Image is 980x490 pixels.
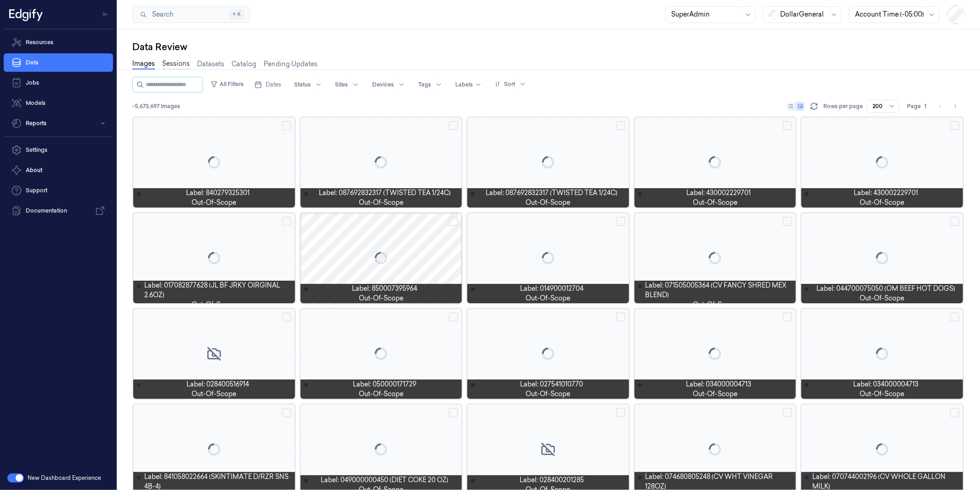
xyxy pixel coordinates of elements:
[449,312,458,322] button: Select row
[282,408,291,417] button: Select row
[526,198,570,208] span: out-of-scope
[321,475,448,485] span: Label: 049000000450 (DIET COKE 20 OZ)
[823,102,863,110] p: Rows per page
[783,312,792,322] button: Select row
[816,284,955,294] span: Label: 044700075050 (OM BEEF HOT DOGS)
[197,59,224,69] a: Datasets
[266,81,281,89] span: Dates
[359,389,403,399] span: out-of-scope
[4,114,113,133] button: Reports
[783,121,792,130] button: Select row
[907,102,921,110] span: Page
[4,74,113,92] a: Jobs
[4,141,113,159] a: Settings
[860,294,904,303] span: out-of-scope
[251,77,285,92] button: Dates
[693,389,737,399] span: out-of-scope
[693,198,737,208] span: out-of-scope
[282,121,291,130] button: Select row
[282,312,291,322] button: Select row
[319,188,451,198] span: Label: 087692832317 (TWISTED TEA 1/24C)
[616,217,625,226] button: Select row
[4,53,113,72] a: Data
[4,202,113,220] a: Documentation
[132,102,180,110] span: ~5,673,697 Images
[4,33,113,52] a: Resources
[616,408,625,417] button: Select row
[854,188,918,198] span: Label: 430002229701
[162,59,190,69] a: Sessions
[186,188,249,198] span: Label: 840279325301
[949,100,962,113] button: Go to next page
[486,188,617,198] span: Label: 087692832317 (TWISTED TEA 1/24C)
[950,121,959,130] button: Select row
[950,217,959,226] button: Select row
[4,181,113,200] a: Support
[359,294,403,303] span: out-of-scope
[924,102,927,110] span: 1
[934,100,962,113] nav: pagination
[192,389,236,399] span: out-of-scope
[207,77,247,92] button: All Filters
[783,408,792,417] button: Select row
[616,312,625,322] button: Select row
[783,217,792,226] button: Select row
[144,281,291,300] span: Label: 017082877628 (JL BF JRKY OIRGINAL 2.6OZ)
[950,408,959,417] button: Select row
[98,7,113,22] button: Toggle Navigation
[860,389,904,399] span: out-of-scope
[232,59,256,69] a: Catalog
[132,40,965,53] div: Data Review
[132,59,155,69] a: Images
[192,300,236,310] span: out-of-scope
[686,380,751,389] span: Label: 034000004713
[616,121,625,130] button: Select row
[192,198,236,208] span: out-of-scope
[686,188,751,198] span: Label: 430002229701
[4,94,113,112] a: Models
[132,6,250,23] button: Search⌘K
[853,380,918,389] span: Label: 034000004713
[264,59,317,69] a: Pending Updates
[449,121,458,130] button: Select row
[4,161,113,179] button: About
[148,10,173,19] span: Search
[520,475,584,485] span: Label: 028400201285
[352,284,417,294] span: Label: 850007395964
[187,380,249,389] span: Label: 028400516914
[449,217,458,226] button: Select row
[353,380,416,389] span: Label: 050000171729
[282,217,291,226] button: Select row
[693,300,737,310] span: out-of-scope
[860,198,904,208] span: out-of-scope
[520,284,583,294] span: Label: 014900012704
[526,294,570,303] span: out-of-scope
[646,281,793,300] span: Label: 071505005364 (CV FANCY SHRED MEX BLEND)
[950,312,959,322] button: Select row
[449,408,458,417] button: Select row
[359,198,403,208] span: out-of-scope
[520,380,583,389] span: Label: 027541010770
[526,389,570,399] span: out-of-scope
